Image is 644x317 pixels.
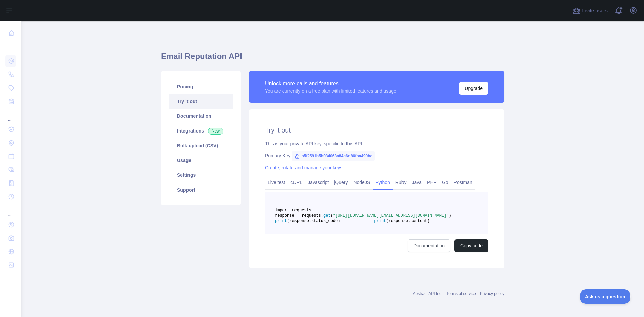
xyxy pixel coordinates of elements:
a: Try it out [169,94,233,109]
a: Create, rotate and manage your keys [265,165,342,170]
a: Pricing [169,79,233,94]
span: ) [449,213,451,218]
a: Documentation [169,109,233,123]
a: Usage [169,153,233,168]
span: "[URL][DOMAIN_NAME][EMAIL_ADDRESS][DOMAIN_NAME]" [333,213,449,218]
span: print [275,219,287,223]
button: Invite users [571,5,609,16]
a: Bulk upload (CSV) [169,138,233,153]
button: Upgrade [459,82,488,95]
a: jQuery [331,177,351,188]
span: (response.content) [386,219,430,223]
span: ( [331,213,333,218]
div: Primary Key: [265,152,488,159]
span: print [374,219,386,223]
span: b5f2591b5b034063a84c6d86fba490bc [292,151,375,161]
a: cURL [288,177,305,188]
a: Abstract API Inc. [413,291,443,296]
button: Copy code [454,239,488,252]
span: Invite users [582,7,608,15]
a: Integrations New [169,123,233,138]
a: NodeJS [351,177,373,188]
div: Unlock more calls and features [265,80,396,88]
a: Live test [265,177,288,188]
span: import requests [275,208,311,213]
a: Java [409,177,425,188]
a: PHP [424,177,439,188]
iframe: Toggle Customer Support [580,289,631,304]
a: Python [373,177,393,188]
span: response = requests. [275,213,323,218]
a: Privacy policy [480,291,504,296]
a: Go [439,177,451,188]
a: Postman [451,177,475,188]
a: Ruby [393,177,409,188]
span: New [208,128,223,135]
div: This is your private API key, specific to this API. [265,140,488,147]
a: Documentation [408,239,450,252]
a: Javascript [305,177,331,188]
a: Settings [169,168,233,182]
div: ... [5,109,16,122]
div: ... [5,204,16,217]
h2: Try it out [265,125,488,135]
h1: Email Reputation API [161,51,504,67]
a: Terms of service [446,291,476,296]
span: (response.status_code) [287,219,340,223]
span: get [323,213,331,218]
div: You are currently on a free plan with limited features and usage [265,88,396,94]
a: Support [169,182,233,197]
div: ... [5,40,16,54]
